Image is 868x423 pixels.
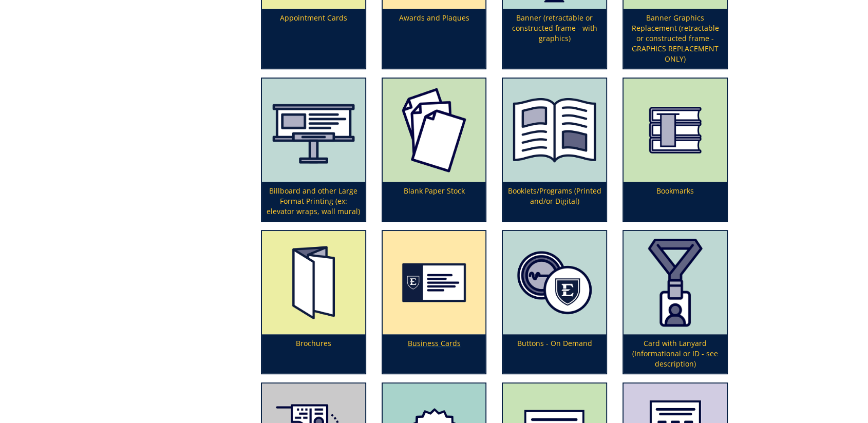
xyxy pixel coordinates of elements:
[262,334,365,373] p: Brochures
[624,79,727,182] img: bookmarks-655684c13eb552.36115741.png
[503,231,606,334] img: buttons-6556850c435158.61892814.png
[262,9,365,68] p: Appointment Cards
[624,231,727,373] a: Card with Lanyard (Informational or ID - see description)
[624,79,727,221] a: Bookmarks
[262,231,365,373] a: Brochures
[383,182,486,221] p: Blank Paper Stock
[503,334,606,373] p: Buttons - On Demand
[383,231,486,373] a: Business Cards
[503,79,606,221] a: Booklets/Programs (Printed and/or Digital)
[624,182,727,221] p: Bookmarks
[262,79,365,221] a: Billboard and other Large Format Printing (ex: elevator wraps, wall mural)
[624,9,727,68] p: Banner Graphics Replacement (retractable or constructed frame - GRAPHICS REPLACEMENT ONLY)
[383,79,486,221] a: Blank Paper Stock
[262,79,365,182] img: canvas-5fff48368f7674.25692951.png
[503,9,606,68] p: Banner (retractable or constructed frame - with graphics)
[383,9,486,68] p: Awards and Plaques
[383,79,486,182] img: blank%20paper-65568471efb8f2.36674323.png
[262,231,365,334] img: brochures-655684ddc17079.69539308.png
[624,334,727,373] p: Card with Lanyard (Informational or ID - see description)
[262,182,365,221] p: Billboard and other Large Format Printing (ex: elevator wraps, wall mural)
[503,182,606,221] p: Booklets/Programs (Printed and/or Digital)
[624,231,727,334] img: card%20with%20lanyard-64d29bdf945cd3.52638038.png
[503,79,606,182] img: booklet%20or%20program-655684906987b4.38035964.png
[383,334,486,373] p: Business Cards
[503,231,606,373] a: Buttons - On Demand
[383,231,486,334] img: business%20cards-655684f769de13.42776325.png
